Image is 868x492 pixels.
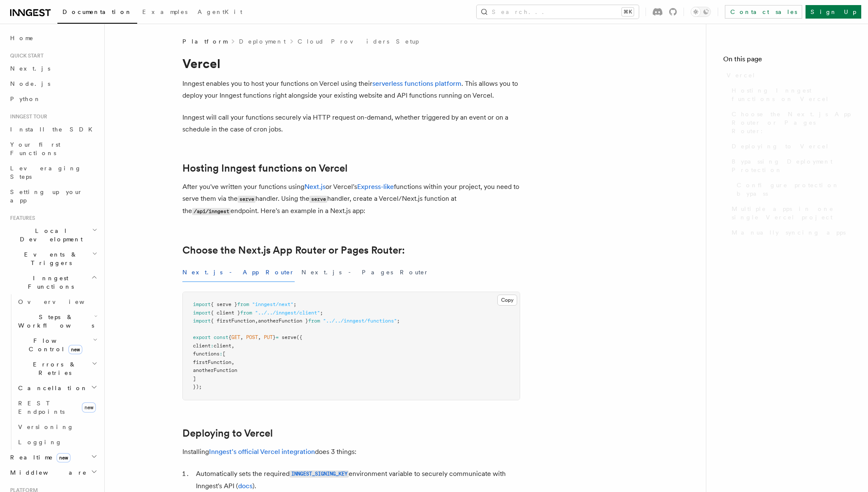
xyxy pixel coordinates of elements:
span: ({ [296,334,302,340]
a: Hosting Inngest functions on Vercel [182,162,347,174]
button: Next.js - App Router [182,263,295,282]
span: ; [293,301,296,307]
span: "../../inngest/functions" [323,318,397,324]
span: POST [246,334,258,340]
kbd: ⌘K [622,8,634,16]
a: Sign Up [806,5,861,19]
p: Inngest enables you to host your functions on Vercel using their . This allows you to deploy your... [182,78,520,101]
button: Local Development [7,223,99,247]
span: Deploying to Vercel [732,142,829,150]
a: Contact sales [725,5,802,19]
h1: Vercel [182,56,520,71]
a: Documentation [57,3,137,24]
span: from [240,310,252,316]
span: , [258,334,261,340]
a: AgentKit [193,3,247,23]
button: Next.js - Pages Router [301,263,429,282]
span: , [231,343,234,349]
span: anotherFunction } [258,318,308,324]
code: /api/inngest [192,208,231,215]
li: Automatically sets the required environment variable to securely communicate with Inngest's API ( ). [193,468,520,492]
span: import [193,318,211,324]
button: Inngest Functions [7,271,99,294]
span: serve [282,334,296,340]
a: Versioning [15,419,99,435]
span: Versioning [18,424,74,430]
button: Errors & Retries [15,357,99,380]
span: Documentation [62,8,132,15]
span: Examples [142,8,187,15]
span: from [308,318,320,324]
span: Realtime [7,453,71,462]
p: After you've written your functions using or Vercel's functions within your project, you need to ... [182,181,520,217]
a: Configure protection bypass [733,178,851,201]
span: Your first Functions [10,141,60,156]
button: Copy [497,295,517,306]
span: Home [10,34,34,42]
span: Platform [182,37,227,46]
a: Choose the Next.js App Router or Pages Router: [182,244,405,256]
a: Deploying to Vercel [182,427,273,439]
a: Cloud Providers Setup [298,37,419,46]
span: Multiple apps in one single Vercel project [732,205,851,221]
a: Logging [15,435,99,450]
span: new [82,402,96,413]
span: PUT [264,334,273,340]
span: [ [222,351,225,357]
span: from [237,301,249,307]
p: Inngest will call your functions securely via HTTP request on-demand, whether triggered by an eve... [182,112,520,135]
span: ; [397,318,400,324]
span: GET [231,334,240,340]
span: Node.js [10,80,50,87]
a: Your first Functions [7,137,99,161]
span: Choose the Next.js App Router or Pages Router: [732,110,851,135]
span: { serve } [211,301,237,307]
span: client [193,343,211,349]
span: Vercel [727,71,756,79]
span: , [231,359,234,365]
code: INNGEST_SIGNING_KEY [290,470,349,478]
span: Next.js [10,65,50,72]
span: Hosting Inngest functions on Vercel [732,86,851,103]
span: Local Development [7,227,92,243]
a: Home [7,30,99,46]
div: Inngest Functions [7,294,99,450]
a: Manually syncing apps [728,225,851,240]
span: ] [193,376,196,382]
span: { [228,334,231,340]
a: Next.js [7,61,99,76]
span: Python [10,96,41,102]
button: Toggle dark mode [691,7,711,17]
span: anotherFunction [193,367,237,373]
span: }); [193,384,202,390]
a: Overview [15,294,99,309]
span: Manually syncing apps [732,228,846,237]
span: Bypassing Deployment Protection [732,157,851,174]
span: Configure protection bypass [737,181,851,198]
span: firstFunction [193,359,231,365]
span: REST Endpoints [18,400,65,415]
span: client [214,343,231,349]
span: ; [320,310,323,316]
a: Bypassing Deployment Protection [728,154,851,178]
span: Setting up your app [10,189,83,204]
button: Search...⌘K [477,5,639,19]
span: import [193,310,211,316]
a: Choose the Next.js App Router or Pages Router: [728,107,851,139]
a: Multiple apps in one single Vercel project [728,201,851,225]
span: { firstFunction [211,318,255,324]
span: Install the SDK [10,126,98,133]
p: Installing does 3 things: [182,446,520,458]
a: Setting up your app [7,184,99,208]
span: { client } [211,310,240,316]
button: Cancellation [15,380,99,396]
a: Node.js [7,76,99,91]
span: import [193,301,211,307]
a: Express-like [357,183,394,191]
span: Features [7,215,35,221]
span: , [240,334,243,340]
span: Logging [18,439,62,446]
code: serve [309,196,327,203]
span: "../../inngest/client" [255,310,320,316]
a: INNGEST_SIGNING_KEY [290,470,349,478]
